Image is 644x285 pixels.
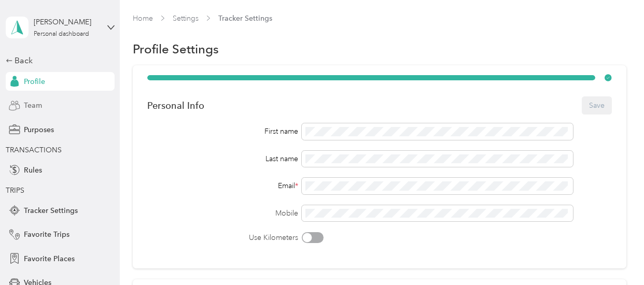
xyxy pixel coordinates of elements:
[24,229,69,240] span: Favorite Trips
[173,14,199,23] a: Settings
[24,100,42,111] span: Team
[147,180,299,191] div: Email
[24,124,54,135] span: Purposes
[24,253,75,264] span: Favorite Places
[218,13,272,24] span: Tracker Settings
[147,100,204,111] div: Personal Info
[6,146,62,154] span: TRANSACTIONS
[24,205,78,216] span: Tracker Settings
[24,165,42,176] span: Rules
[6,54,109,67] div: Back
[133,44,219,54] h1: Profile Settings
[24,76,45,87] span: Profile
[586,227,644,285] iframe: Everlance-gr Chat Button Frame
[147,153,299,164] div: Last name
[147,208,299,219] label: Mobile
[147,126,299,137] div: First name
[6,186,24,195] span: TRIPS
[147,232,299,243] label: Use Kilometers
[34,31,89,37] div: Personal dashboard
[34,17,99,27] div: [PERSON_NAME]
[133,14,153,23] a: Home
